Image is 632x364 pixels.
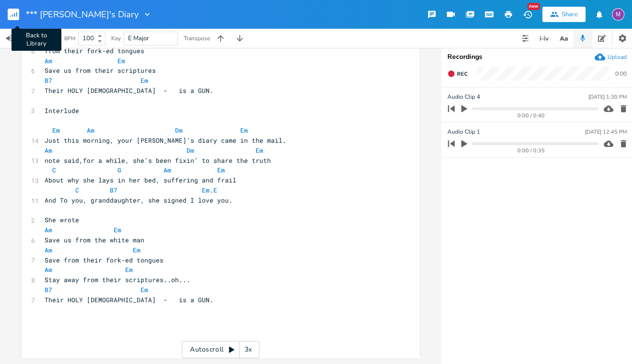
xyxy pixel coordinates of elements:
[447,54,628,60] div: Recordings
[125,265,133,274] span: Em
[447,92,480,102] span: Audio Clip 4
[64,36,75,41] div: BPM
[45,76,52,85] span: B7
[213,186,217,194] span: E
[217,166,225,174] span: Em
[588,94,627,100] div: [DATE] 1:30 PM
[117,166,121,174] span: G
[133,246,140,254] span: Em
[45,246,52,254] span: Am
[595,52,627,62] button: Upload
[240,341,257,358] div: 3x
[45,66,156,75] span: Save us from their scriptures
[45,275,190,284] span: Stay away from their scriptures..oh...
[45,86,213,95] span: Their HOLY [DEMOGRAPHIC_DATA] - is a GUN.
[52,126,60,135] span: Em
[175,126,183,135] span: Dm
[464,148,598,153] div: 0:00 / 0:35
[45,46,144,55] span: from their fork-ed tongues
[542,7,585,22] button: Share
[444,66,471,81] button: Rec
[187,146,194,155] span: Dm
[26,10,139,19] span: *** [PERSON_NAME]'s Diary
[117,57,125,65] span: Em
[45,156,271,165] span: note said,for a while, she’s been fixin’ to share the truth
[612,3,624,25] button: M
[518,6,537,23] button: New
[45,236,144,244] span: Save us from the white man
[140,76,148,85] span: Em
[45,57,52,65] span: Am
[52,166,56,174] span: C
[87,126,94,135] span: Am
[110,186,117,194] span: B7
[457,70,468,78] span: Rec
[256,146,263,155] span: Em
[128,34,149,43] span: E Major
[182,341,259,358] div: Autoscroll
[45,106,79,115] span: Interlude
[45,146,52,155] span: Am
[8,3,27,26] button: Back to Library
[608,53,627,61] div: Upload
[75,186,79,194] span: C
[114,226,121,234] span: Em
[615,71,627,77] div: 0:00
[45,176,236,184] span: About why she lays in her bed, suffering and frail
[612,8,624,21] div: melindameshad
[240,126,248,135] span: Em
[111,35,121,41] div: Key
[45,186,217,194] span: .
[562,10,578,19] div: Share
[45,196,233,205] span: And To you, granddaughter, she signed I love you.
[45,226,52,234] span: Am
[585,129,627,135] div: [DATE] 12:45 PM
[45,136,286,145] span: Just this morning, your [PERSON_NAME]’s diary came in the mail.
[447,127,480,136] span: Audio Clip 1
[184,35,210,41] div: Transpose
[45,256,164,264] span: Save from their fork-ed tongues
[202,186,210,194] span: Em
[45,285,52,294] span: B7
[45,296,213,304] span: Their HOLY [DEMOGRAPHIC_DATA] - is a GUN.
[527,3,540,10] div: New
[164,166,171,174] span: Am
[45,216,79,224] span: She wrote
[140,285,148,294] span: Em
[464,113,598,118] div: 0:00 / 0:40
[45,265,52,274] span: Am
